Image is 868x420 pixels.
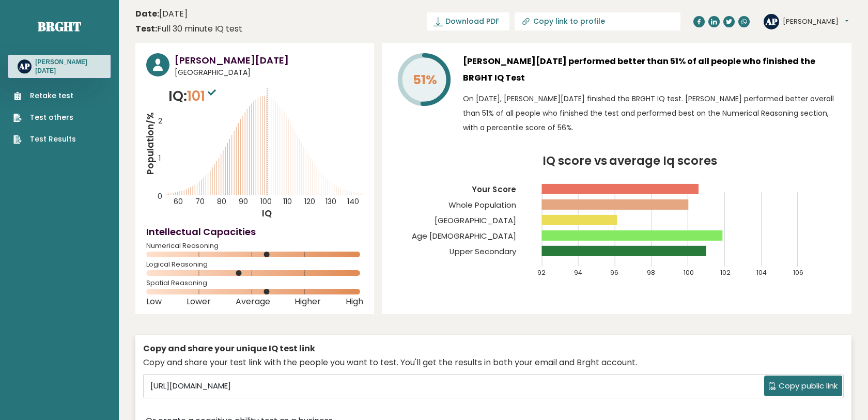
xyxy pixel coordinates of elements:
a: Download PDF [427,12,509,30]
a: Test Results [13,134,76,145]
b: Test: [135,23,157,35]
tspan: 90 [239,196,248,207]
p: IQ: [168,86,219,106]
tspan: IQ score vs average Iq scores [542,152,718,169]
tspan: 94 [574,268,582,277]
tspan: 120 [304,196,315,207]
span: [GEOGRAPHIC_DATA] [175,67,363,78]
h4: Intellectual Capacities [146,225,363,239]
span: Spatial Reasoning [146,281,363,285]
span: Copy public link [779,380,838,392]
tspan: Upper Secondary [450,246,517,257]
div: Full 30 minute IQ test [135,23,242,35]
span: Numerical Reasoning [146,244,363,248]
tspan: 102 [721,268,731,277]
span: Average [236,300,270,304]
tspan: 110 [283,196,292,207]
tspan: Whole Population [448,199,516,210]
tspan: 100 [684,268,694,277]
h3: [PERSON_NAME][DATE] performed better than 51% of all people who finished the BRGHT IQ Test [463,53,841,86]
span: Logical Reasoning [146,262,363,267]
tspan: 104 [757,268,768,277]
tspan: 98 [647,268,656,277]
tspan: IQ [262,207,272,220]
time: [DATE] [135,8,188,20]
a: Retake test [13,90,76,101]
tspan: 92 [538,268,546,277]
tspan: 80 [218,196,227,207]
tspan: Age [DEMOGRAPHIC_DATA] [412,230,516,241]
h3: [PERSON_NAME][DATE] [175,53,363,67]
p: On [DATE], [PERSON_NAME][DATE] finished the BRGHT IQ test. [PERSON_NAME] performed better overall... [463,91,841,135]
tspan: 100 [260,196,272,207]
span: Low [146,300,162,304]
tspan: 96 [611,268,619,277]
div: Copy and share your test link with the people you want to test. You'll get the results in both yo... [143,356,844,369]
h3: [PERSON_NAME][DATE] [35,58,101,75]
tspan: 0 [158,191,162,201]
tspan: 1 [159,153,161,163]
b: Date: [135,8,159,20]
span: Higher [295,300,321,304]
a: Test others [13,112,76,123]
span: Download PDF [445,16,499,27]
tspan: 70 [195,196,205,207]
tspan: 140 [347,196,359,207]
tspan: 106 [794,268,804,277]
tspan: 51% [413,71,437,89]
tspan: Your Score [472,184,516,195]
div: Copy and share your unique IQ test link [143,343,844,355]
span: High [346,300,363,304]
button: Copy public link [764,376,842,396]
span: 101 [187,86,219,105]
tspan: [GEOGRAPHIC_DATA] [435,215,516,226]
a: Brght [38,18,81,35]
tspan: 130 [326,196,336,207]
button: [PERSON_NAME] [783,17,848,27]
span: Lower [187,300,211,304]
tspan: Population/% [144,112,157,175]
text: AP [19,61,30,71]
tspan: 2 [158,116,162,126]
text: AP [765,15,778,27]
tspan: 60 [174,196,183,207]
